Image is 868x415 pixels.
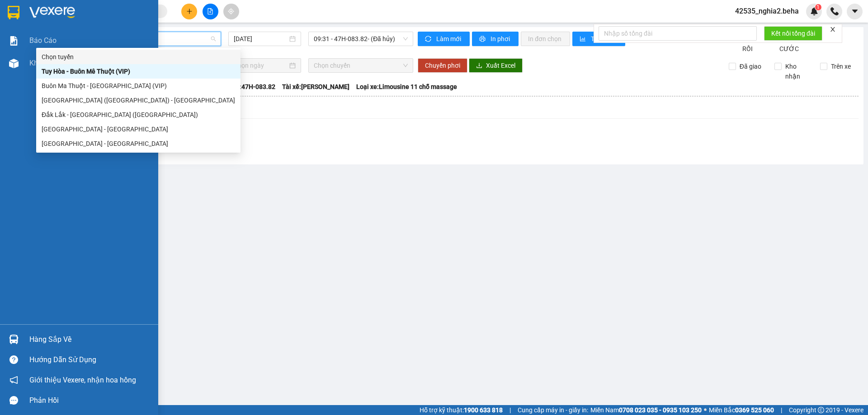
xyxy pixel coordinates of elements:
[736,61,765,71] span: Đã giao
[851,7,859,15] span: caret-down
[418,32,470,46] button: syncLàm mới
[418,58,467,73] button: Chuyển phơi
[9,396,18,405] span: message
[9,376,18,384] span: notification
[815,4,821,10] sup: 1
[356,82,457,92] span: Loại xe: Limousine 11 chỗ massage
[29,374,136,386] span: Giới thiệu Vexere, nhận hoa hồng
[827,61,854,71] span: Trên xe
[234,61,288,70] input: Chọn ngày
[472,32,519,46] button: printerIn phơi
[599,26,757,41] input: Nhập số tổng đài
[619,406,702,414] strong: 0708 023 035 - 0935 103 250
[42,95,235,105] div: [GEOGRAPHIC_DATA] ([GEOGRAPHIC_DATA]) - [GEOGRAPHIC_DATA]
[420,405,503,415] span: Hỗ trợ kỹ thuật:
[830,7,839,15] img: phone-icon
[29,353,151,367] div: Hướng dẫn sử dụng
[491,34,511,44] span: In phơi
[810,7,818,15] img: icon-new-feature
[728,5,806,17] span: 42535_nghia2.beha
[36,93,241,107] div: Phú Yên (SC) - Đắk Lắk
[469,58,523,73] button: downloadXuất Excel
[224,82,275,92] span: Số xe: 47H-083.82
[36,136,241,151] div: Đắk Lắk - Phú Yên
[9,59,19,68] img: warehouse-icon
[590,405,702,415] span: Miền Nam
[518,405,588,415] span: Cung cấp máy in - giấy in:
[8,6,19,19] img: logo-vxr
[29,59,61,67] span: Kho hàng
[764,26,822,41] button: Kết nối tổng đài
[9,335,19,344] img: warehouse-icon
[36,107,241,122] div: Đắk Lắk - Phú Yên (SC)
[479,36,487,43] span: printer
[818,407,824,413] span: copyright
[282,82,349,92] span: Tài xế: [PERSON_NAME]
[36,122,241,136] div: Phú Yên - Đắk Lắk
[29,333,151,346] div: Hàng sắp về
[782,61,813,81] span: Kho nhận
[9,355,18,364] span: question-circle
[580,36,587,43] span: bar-chart
[186,8,193,14] span: plus
[509,405,511,415] span: |
[709,405,774,415] span: Miền Bắc
[781,405,782,415] span: |
[29,394,151,407] div: Phản hồi
[42,66,235,76] div: Tuy Hòa - Buôn Mê Thuột (VIP)
[29,35,57,46] span: Báo cáo
[181,4,197,19] button: plus
[464,406,503,414] strong: 1900 633 818
[847,4,863,19] button: caret-down
[771,28,815,38] span: Kết nối tổng đài
[436,34,462,44] span: Làm mới
[42,52,235,62] div: Chọn tuyến
[223,4,239,19] button: aim
[36,64,241,79] div: Tuy Hòa - Buôn Mê Thuột (VIP)
[42,81,235,91] div: Buôn Ma Thuột - [GEOGRAPHIC_DATA] (VIP)
[425,36,433,43] span: sync
[234,34,288,44] input: 12/08/2025
[42,124,235,134] div: [GEOGRAPHIC_DATA] - [GEOGRAPHIC_DATA]
[704,408,707,412] span: ⚪️
[36,50,241,64] div: Chọn tuyến
[36,79,241,93] div: Buôn Ma Thuột - Tuy Hòa (VIP)
[816,4,820,10] span: 1
[228,8,234,14] span: aim
[42,139,235,149] div: [GEOGRAPHIC_DATA] - [GEOGRAPHIC_DATA]
[314,59,408,72] span: Chọn chuyến
[9,36,19,46] img: solution-icon
[572,32,625,46] button: bar-chartThống kê
[207,8,213,14] span: file-add
[203,4,218,19] button: file-add
[42,110,235,120] div: Đắk Lắk - [GEOGRAPHIC_DATA] ([GEOGRAPHIC_DATA])
[521,32,570,46] button: In đơn chọn
[735,406,774,414] strong: 0369 525 060
[830,26,836,33] span: close
[314,32,408,46] span: 09:31 - 47H-083.82 - (Đã hủy)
